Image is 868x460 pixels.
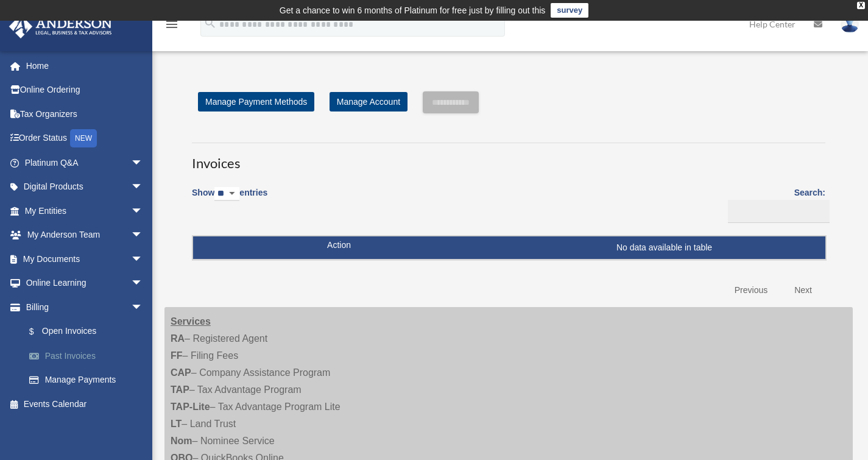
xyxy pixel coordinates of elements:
strong: Services [171,316,211,327]
a: My Entitiesarrow_drop_down [9,199,161,223]
div: NEW [70,129,97,147]
a: Past Invoices [17,344,161,368]
a: survey [551,3,588,18]
div: close [857,2,865,9]
a: My Documentsarrow_drop_down [9,247,161,271]
strong: RA [171,333,185,344]
a: Online Ordering [9,78,161,102]
strong: Nom [171,436,192,446]
strong: TAP-Lite [171,402,210,412]
img: Anderson Advisors Platinum Portal [5,15,116,38]
a: Platinum Q&Aarrow_drop_down [9,150,161,175]
a: Next [785,278,821,303]
a: Order StatusNEW [9,126,161,151]
input: Search: [728,200,830,223]
select: Showentries [214,187,239,201]
a: Manage Payment Methods [198,92,314,111]
strong: LT [171,419,182,429]
h3: Invoices [192,143,825,173]
span: $ [36,324,42,339]
a: My Anderson Teamarrow_drop_down [9,223,161,247]
a: Home [9,54,161,78]
a: Events Calendar [9,392,161,416]
span: arrow_drop_down [131,199,155,224]
a: Online Learningarrow_drop_down [9,271,161,295]
label: Show entries [192,185,267,213]
span: arrow_drop_down [131,150,155,175]
a: Tax Organizers [9,102,161,126]
td: No data available in table [193,236,825,260]
strong: CAP [171,367,191,378]
strong: FF [171,350,183,361]
a: $Open Invoices [17,319,155,344]
i: menu [164,17,179,32]
a: Previous [725,278,777,303]
a: Manage Payments [17,368,161,392]
span: arrow_drop_down [131,175,155,200]
a: Billingarrow_drop_down [9,295,161,319]
img: User Pic [841,15,859,33]
a: Manage Account [330,92,408,111]
strong: TAP [171,384,189,395]
a: Digital Productsarrow_drop_down [9,175,161,199]
div: Get a chance to win 6 months of Platinum for free just by filling out this [280,3,546,18]
span: arrow_drop_down [131,247,155,272]
span: arrow_drop_down [131,223,155,248]
i: search [203,16,217,30]
span: arrow_drop_down [131,295,155,320]
a: menu [164,21,179,32]
span: arrow_drop_down [131,271,155,296]
label: Search: [724,185,825,223]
